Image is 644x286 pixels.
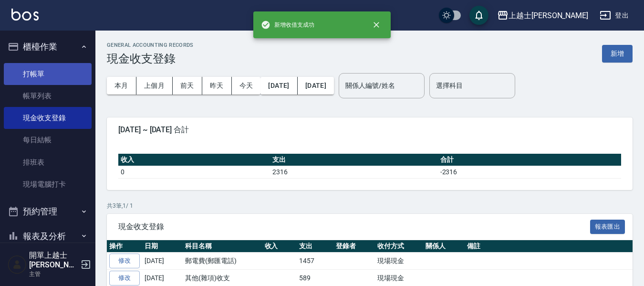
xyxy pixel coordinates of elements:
[375,253,423,270] td: 現場現金
[4,34,92,59] button: 櫃檯作業
[297,240,333,253] th: 支出
[509,10,588,21] div: 上越士[PERSON_NAME]
[118,166,270,178] td: 0
[107,52,194,65] h3: 現金收支登錄
[4,224,92,249] button: 報表及分析
[4,63,92,85] a: 打帳單
[118,125,621,135] span: [DATE] ~ [DATE] 合計
[262,240,297,253] th: 收入
[142,253,183,270] td: [DATE]
[4,85,92,107] a: 帳單列表
[298,77,334,95] button: [DATE]
[107,240,142,253] th: 操作
[270,154,437,166] th: 支出
[590,220,625,234] button: 報表匯出
[297,253,333,270] td: 1457
[29,251,78,270] h5: 開單上越士[PERSON_NAME]
[4,107,92,129] a: 現金收支登錄
[602,49,633,58] a: 新增
[423,240,465,253] th: 關係人
[173,77,202,95] button: 前天
[260,77,297,95] button: [DATE]
[11,9,39,21] img: Logo
[136,77,173,95] button: 上個月
[183,240,262,253] th: 科目名稱
[109,254,140,268] a: 修改
[438,154,621,166] th: 合計
[118,154,270,166] th: 收入
[107,42,194,48] h2: GENERAL ACCOUNTING RECORDS
[261,20,314,30] span: 新增收借支成功
[375,240,423,253] th: 收付方式
[602,45,633,63] button: 新增
[469,6,488,25] button: save
[4,199,92,224] button: 預約管理
[118,222,590,232] span: 現金收支登錄
[4,173,92,195] a: 現場電腦打卡
[107,77,136,95] button: 本月
[333,240,375,253] th: 登錄者
[270,166,437,178] td: 2316
[590,222,625,231] a: 報表匯出
[596,7,633,24] button: 登出
[366,14,387,35] button: close
[4,151,92,173] a: 排班表
[4,129,92,151] a: 每日結帳
[107,201,633,210] p: 共 3 筆, 1 / 1
[493,6,592,25] button: 上越士[PERSON_NAME]
[202,77,232,95] button: 昨天
[438,166,621,178] td: -2316
[109,271,140,286] a: 修改
[29,270,78,278] p: 主管
[232,77,261,95] button: 今天
[8,255,27,274] img: Person
[183,253,262,270] td: 郵電費(郵匯電話)
[142,240,183,253] th: 日期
